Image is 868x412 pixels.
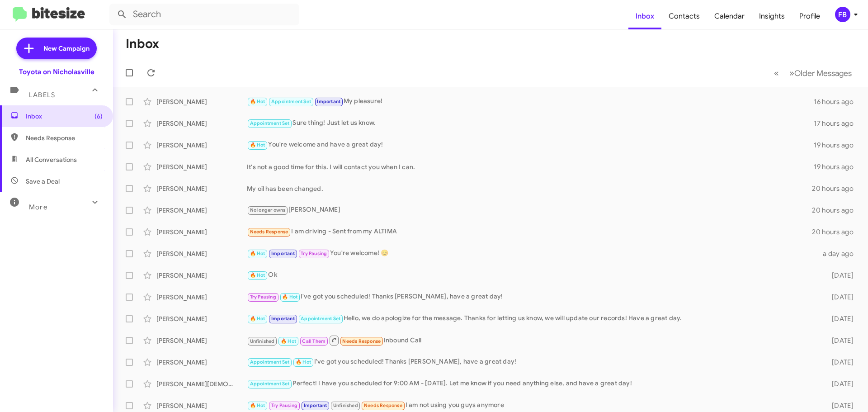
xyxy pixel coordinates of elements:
span: 🔥 Hot [250,316,265,322]
h1: Inbox [126,37,159,51]
span: Appointment Set [301,316,340,322]
div: [PERSON_NAME] [156,358,247,367]
span: 🔥 Hot [296,359,311,365]
span: 🔥 Hot [281,338,296,344]
div: 20 hours ago [812,206,861,215]
span: Needs Response [364,403,402,408]
div: 19 hours ago [814,162,861,171]
button: Previous [769,64,784,82]
span: Important [271,251,295,256]
span: Try Pausing [301,251,327,256]
div: I've got you scheduled! Thanks [PERSON_NAME], have a great day! [247,357,817,367]
span: 🔥 Hot [250,403,265,408]
a: Profile [792,3,827,29]
button: FB [827,7,858,22]
span: Needs Response [26,133,103,142]
span: Appointment Set [250,381,290,387]
div: Toyota on Nicholasville [19,67,94,76]
div: [DATE] [817,358,861,367]
div: Sure thing! Just let us know. [247,118,814,128]
div: 16 hours ago [814,97,861,106]
div: Perfect! I have you scheduled for 9:00 AM - [DATE]. Let me know if you need anything else, and ha... [247,379,817,389]
div: a day ago [817,249,861,258]
span: Inbox [26,112,103,121]
span: » [789,67,794,79]
div: [PERSON_NAME] [156,141,247,150]
div: It's not a good time for this. I will contact you when I can. [247,162,814,171]
div: My pleasure! [247,96,814,107]
span: 🔥 Hot [250,142,265,148]
div: [PERSON_NAME] [156,271,247,280]
span: Try Pausing [250,294,276,300]
a: Inbox [628,3,661,29]
div: [PERSON_NAME] [156,314,247,323]
div: [PERSON_NAME] [156,184,247,193]
span: Needs Response [250,229,288,235]
span: Needs Response [342,338,381,344]
span: Important [317,99,340,104]
div: 20 hours ago [812,227,861,237]
span: Appointment Set [250,359,290,365]
span: « [774,67,779,79]
div: [PERSON_NAME] [156,162,247,171]
div: [PERSON_NAME] [156,249,247,258]
span: 🔥 Hot [250,251,265,256]
div: Inbound Call [247,335,817,346]
div: [PERSON_NAME] [156,227,247,237]
div: [DATE] [817,271,861,280]
div: [PERSON_NAME][DEMOGRAPHIC_DATA] [156,379,247,388]
div: [DATE] [817,336,861,345]
div: 17 hours ago [814,119,861,128]
div: [PERSON_NAME] [156,119,247,128]
div: You're welcome! 😊 [247,248,817,259]
span: Important [304,403,327,408]
a: Insights [752,3,792,29]
span: Unfinished [333,403,358,408]
div: [PERSON_NAME] [156,206,247,215]
a: Calendar [707,3,752,29]
span: Labels [29,91,55,99]
div: [PERSON_NAME] [156,401,247,410]
a: Contacts [661,3,707,29]
div: [PERSON_NAME] [247,205,812,215]
div: You're welcome and have a great day! [247,140,814,150]
div: [DATE] [817,293,861,302]
span: 🔥 Hot [282,294,297,300]
div: [PERSON_NAME] [156,336,247,345]
div: I've got you scheduled! Thanks [PERSON_NAME], have a great day! [247,292,817,302]
span: 🔥 Hot [250,272,265,278]
span: Important [271,316,295,322]
span: Call Them [302,338,325,344]
button: Next [784,64,857,82]
span: More [29,203,47,211]
nav: Page navigation example [769,64,857,82]
div: I am not using you guys anymore [247,400,817,411]
span: Appointment Set [271,99,311,104]
div: I am driving - Sent from my ALTIMA [247,227,812,237]
div: [PERSON_NAME] [156,293,247,302]
div: Ok [247,270,817,280]
span: (6) [94,112,103,121]
a: New Campaign [16,38,97,59]
span: Older Messages [794,68,852,78]
span: New Campaign [43,44,90,53]
div: My oil has been changed. [247,184,812,193]
div: Hello, we do apologize for the message. Thanks for letting us know, we will update our records! H... [247,313,817,324]
span: 🔥 Hot [250,99,265,104]
div: FB [835,7,850,22]
span: No longer owns [250,207,286,213]
input: Search [109,4,299,25]
span: All Conversations [26,155,77,164]
div: 20 hours ago [812,184,861,193]
div: [DATE] [817,401,861,410]
div: [PERSON_NAME] [156,97,247,106]
span: Appointment Set [250,120,290,126]
div: [DATE] [817,379,861,388]
div: 19 hours ago [814,141,861,150]
div: [DATE] [817,314,861,323]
